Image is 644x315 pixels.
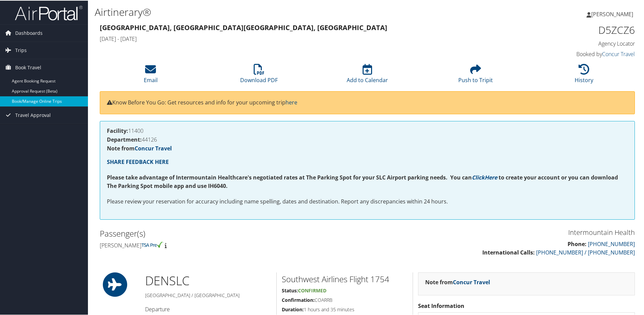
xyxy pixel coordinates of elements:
a: Push to Tripit [458,67,493,83]
span: Travel Approval [15,106,51,123]
p: Please review your reservation for accuracy including name spelling, dates and destination. Repor... [107,197,628,205]
a: History [575,67,593,83]
h1: Airtinerary® [95,4,458,19]
h4: [DATE] - [DATE] [100,34,499,42]
span: Trips [15,41,27,58]
a: here [285,98,297,105]
h5: COARRB [282,296,408,303]
h1: DEN SLC [145,272,271,289]
h4: Agency Locator [509,39,635,47]
a: Concur Travel [602,50,635,57]
h5: 1 hours and 35 minutes [282,306,408,312]
a: SHARE FEEDBACK HERE [107,157,169,165]
span: Confirmed [298,287,326,293]
strong: International Calls: [482,248,535,256]
a: Concur Travel [453,278,490,285]
img: tsa-precheck.png [141,241,163,247]
p: Know Before You Go: Get resources and info for your upcoming trip [107,98,628,106]
a: [PHONE_NUMBER] [588,240,635,247]
a: [PHONE_NUMBER] / [PHONE_NUMBER] [536,248,635,256]
span: Dashboards [15,24,43,41]
strong: Department: [107,135,142,143]
h1: D5ZCZ6 [509,22,635,37]
h5: [GEOGRAPHIC_DATA] / [GEOGRAPHIC_DATA] [145,291,271,298]
strong: Duration: [282,306,304,312]
h4: 11400 [107,127,628,133]
h4: Booked by [509,50,635,57]
h4: [PERSON_NAME] [100,241,362,248]
strong: Facility: [107,126,128,134]
h4: Departure [145,305,271,312]
span: Book Travel [15,58,41,75]
h3: Intermountain Health [372,227,635,237]
span: [PERSON_NAME] [591,10,633,17]
a: Add to Calendar [347,67,388,83]
strong: Seat Information [418,301,464,309]
strong: Phone: [568,240,586,247]
strong: Status: [282,287,298,293]
strong: Please take advantage of Intermountain Healthcare's negotiated rates at The Parking Spot for your... [107,173,472,180]
a: Concur Travel [135,144,172,151]
strong: Note from [425,278,490,285]
h2: Southwest Airlines Flight 1754 [282,273,408,284]
a: Here [485,173,497,180]
strong: [GEOGRAPHIC_DATA], [GEOGRAPHIC_DATA] [GEOGRAPHIC_DATA], [GEOGRAPHIC_DATA] [100,22,387,31]
strong: Confirmation: [282,296,315,302]
img: airportal-logo.png [15,4,83,20]
strong: Note from [107,144,172,151]
a: Email [144,67,158,83]
h2: Passenger(s) [100,227,362,239]
a: [PERSON_NAME] [586,3,640,24]
a: Download PDF [240,67,278,83]
a: Click [472,173,485,180]
h4: 44126 [107,136,628,142]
